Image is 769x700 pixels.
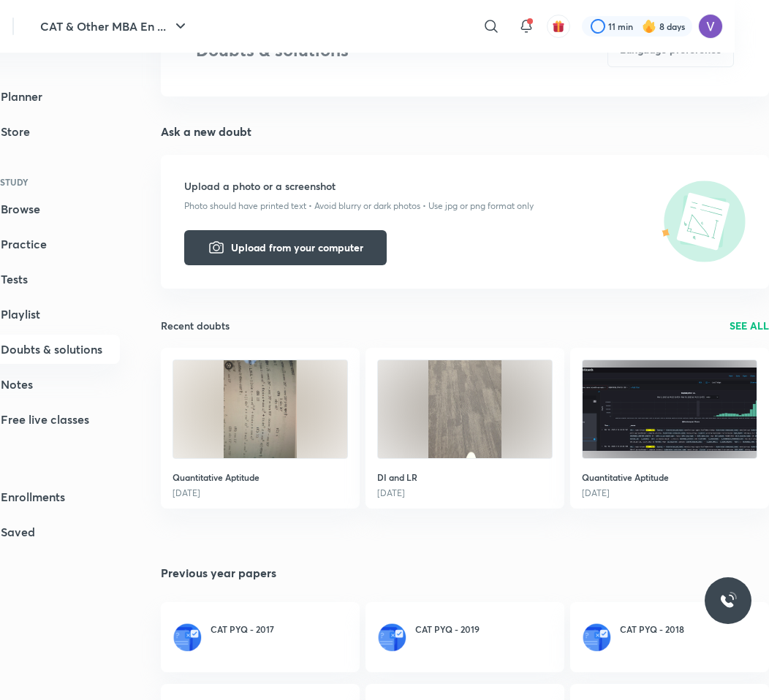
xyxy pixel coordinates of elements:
[377,623,406,652] img: paperset.png
[547,15,570,38] button: avatar
[719,592,737,609] img: ttu
[211,623,274,636] h6: CAT PYQ - 2017
[31,12,198,41] button: CAT & Other MBA En ...
[552,20,565,33] img: avatar
[173,487,200,500] p: [DATE]
[570,602,769,672] a: CAT PYQ - 2018
[620,623,684,636] h6: CAT PYQ - 2018
[378,360,552,458] img: doubt-image
[415,623,480,636] h6: CAT PYQ - 2019
[365,602,564,672] a: CAT PYQ - 2019
[208,239,225,256] img: camera-icon
[659,178,746,265] img: upload-icon
[173,360,347,458] img: doubt-image
[583,360,757,458] img: doubt-image
[582,487,610,500] p: [DATE]
[161,126,769,137] h4: Ask a new doubt
[184,230,387,265] button: Upload from your computer
[196,39,349,61] h3: Doubts & solutions
[161,567,769,579] h4: Previous year papers
[161,318,230,333] h5: Recent doubts
[161,602,360,672] a: CAT PYQ - 2017
[698,14,723,39] img: Vatsal Kanodia
[730,318,769,333] a: SEE ALL
[377,471,553,484] h6: DI and LR
[642,19,656,34] img: streak
[173,623,202,652] img: paperset.png
[184,178,746,194] h5: Upload a photo or a screenshot
[582,471,757,484] h6: Quantitative Aptitude
[173,471,348,484] h6: Quantitative Aptitude
[184,199,746,213] p: Photo should have printed text • Avoid blurry or dark photos • Use jpg or png format only
[582,623,611,652] img: paperset.png
[1,123,39,140] div: Store
[377,487,405,500] p: [DATE]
